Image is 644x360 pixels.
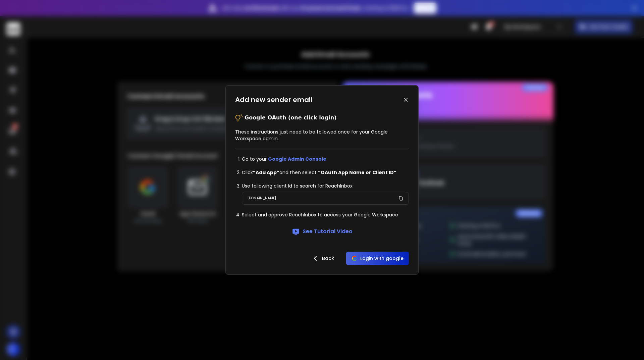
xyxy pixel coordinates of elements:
li: Go to your [242,156,409,162]
p: [DOMAIN_NAME] [248,195,276,202]
img: tips [235,114,243,122]
button: Back [306,252,339,265]
li: Click and then select [242,169,409,176]
li: Use following client Id to search for ReachInbox: [242,183,409,189]
li: Select and approve ReachInbox to access your Google Workspace [242,211,409,218]
h1: Add new sender email [235,95,312,104]
button: Login with google [346,252,409,265]
p: Google OAuth (one click login) [245,114,336,122]
strong: “OAuth App Name or Client ID” [318,169,396,176]
p: These instructions just need to be followed once for your Google Workspace admin. [235,128,409,142]
strong: ”Add App” [253,169,279,176]
a: Google Admin Console [268,156,326,162]
a: See Tutorial Video [292,227,353,236]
